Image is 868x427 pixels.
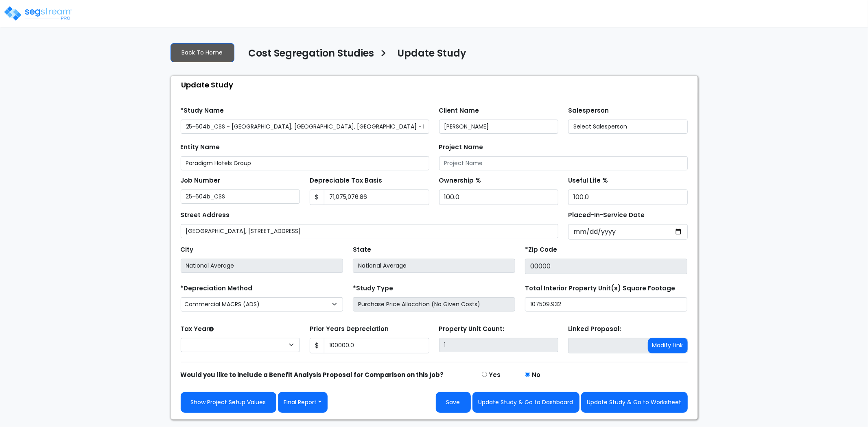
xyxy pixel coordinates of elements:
[648,338,688,353] button: Modify Link
[380,47,387,63] h3: >
[439,156,688,170] input: Project Name
[489,370,501,380] label: Yes
[324,190,429,205] input: 0.00
[439,325,505,334] label: Property Unit Count:
[439,176,481,185] label: Ownership %
[439,120,559,134] input: Client Name
[181,156,429,170] input: Entity Name
[439,106,479,115] label: Client Name
[181,370,444,379] strong: Would you like to include a Benefit Analysis Proposal for Comparison on this job?
[568,176,608,185] label: Useful Life %
[3,5,72,22] img: logo_pro_r.png
[324,338,429,353] input: 0.00
[439,190,559,205] input: Ownership
[181,284,253,293] label: *Depreciation Method
[175,76,697,94] div: Update Study
[472,392,579,413] button: Update Study & Go to Dashboard
[525,297,687,312] input: total square foot
[532,370,540,380] label: No
[525,259,687,274] input: Zip Code
[353,245,371,255] label: State
[181,211,230,220] label: Street Address
[181,106,224,115] label: *Study Name
[310,176,382,185] label: Depreciable Tax Basis
[181,143,220,152] label: Entity Name
[243,48,374,65] a: Cost Segregation Studies
[181,325,214,334] label: Tax Year
[278,392,328,413] button: Final Report
[181,224,559,238] input: Street Address
[436,392,471,413] button: Save
[439,143,483,152] label: Project Name
[353,284,393,293] label: *Study Type
[310,338,324,353] span: $
[181,176,221,185] label: Job Number
[525,245,557,255] label: *Zip Code
[181,120,429,134] input: Study Name
[391,48,467,65] a: Update Study
[568,211,645,220] label: Placed-In-Service Date
[568,190,688,205] input: Depreciation
[171,43,234,62] a: Back To Home
[310,190,324,205] span: $
[181,245,194,255] label: City
[581,392,688,413] button: Update Study & Go to Worksheet
[181,392,276,413] a: Show Project Setup Values
[568,106,609,115] label: Salesperson
[568,325,621,334] label: Linked Proposal:
[249,48,374,61] h4: Cost Segregation Studies
[398,48,467,61] h4: Update Study
[310,325,389,334] label: Prior Years Depreciation
[525,284,675,293] label: Total Interior Property Unit(s) Square Footage
[439,338,559,352] input: Building Count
